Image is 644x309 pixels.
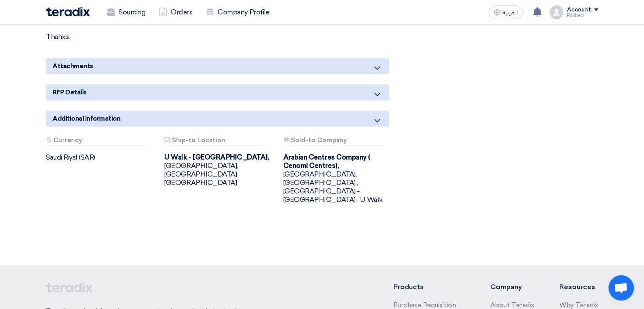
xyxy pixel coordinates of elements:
div: Account [567,6,591,14]
p: Thanks. [46,33,389,41]
img: profile_test.png [550,6,563,19]
b: Arabian Centres Company ( Cenomi Centres), [283,153,370,170]
a: Company Profile [199,3,276,22]
div: Saudi Riyal (SAR) [46,153,152,162]
a: About Teradix [490,301,534,309]
div: Sold-to Company [283,137,386,146]
li: Products [393,282,465,292]
a: Why Teradix [559,301,598,309]
li: Company [490,282,534,292]
b: U Walk - [GEOGRAPHIC_DATA], [164,153,269,161]
a: Orders [152,3,199,22]
span: العربية [502,10,517,16]
div: Rashed [567,13,598,18]
img: Teradix logo [46,7,90,17]
span: Attachments [53,61,93,71]
div: [GEOGRAPHIC_DATA], [GEOGRAPHIC_DATA] ,[GEOGRAPHIC_DATA] [164,153,270,187]
span: RFP Details [53,88,87,97]
a: Purchase Requisition [393,301,456,309]
div: Currency [46,137,148,146]
a: Open chat [608,275,634,301]
span: Additional information [53,114,120,123]
button: العربية [489,6,522,19]
div: [GEOGRAPHIC_DATA], [GEOGRAPHIC_DATA] ,[GEOGRAPHIC_DATA] - [GEOGRAPHIC_DATA]- U-Walk [283,153,389,204]
li: Resources [559,282,598,292]
a: Sourcing [100,3,152,22]
div: Ship-to Location [164,137,267,146]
